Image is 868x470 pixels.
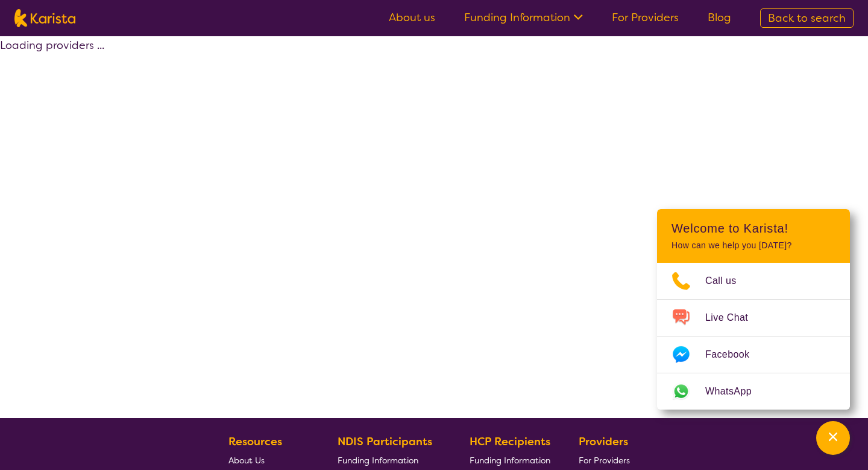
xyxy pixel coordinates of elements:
h2: Welcome to Karista! [671,221,835,236]
a: For Providers [579,451,635,469]
img: Karista logo [14,9,75,27]
a: Funding Information [338,451,441,469]
div: Channel Menu [657,209,850,410]
p: How can we help you [DATE]? [671,240,835,251]
a: Funding Information [464,10,583,25]
span: Back to search [768,11,846,25]
button: Channel Menu [816,421,850,455]
b: Providers [579,434,628,449]
a: Blog [708,10,731,25]
span: WhatsApp [705,382,766,401]
span: Funding Information [470,455,550,466]
span: For Providers [579,455,630,466]
b: NDIS Participants [338,434,432,449]
a: Back to search [760,8,854,28]
span: Facebook [705,346,764,364]
span: Funding Information [338,455,418,466]
span: About Us [228,455,265,466]
span: Call us [705,272,751,290]
a: About us [389,10,435,25]
b: Resources [228,434,282,449]
ul: Choose channel [657,263,850,410]
span: Live Chat [705,309,763,327]
a: For Providers [612,10,679,25]
b: HCP Recipients [470,434,550,449]
a: Funding Information [470,451,550,469]
a: Web link opens in a new tab. [657,373,850,410]
a: About Us [228,451,309,469]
